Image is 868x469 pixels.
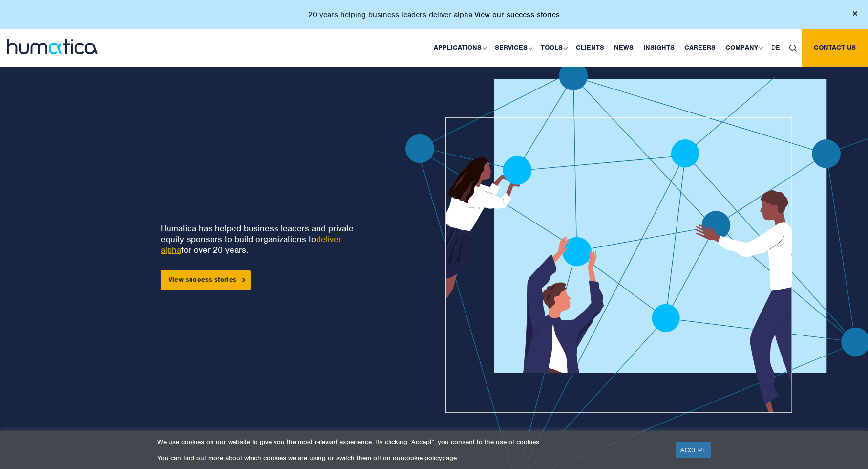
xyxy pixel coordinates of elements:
p: Humatica has helped business leaders and private equity sponsors to build organizations to for ov... [161,223,371,255]
a: Applications [429,29,490,67]
p: 20 years helping business leaders deliver alpha. [308,10,560,20]
a: ACCEPT [676,442,711,458]
a: View our success stories [474,10,560,20]
a: Company [720,29,766,67]
a: Clients [571,29,609,67]
a: deliver alpha [161,234,341,255]
a: News [609,29,638,67]
img: logo [7,39,98,54]
a: DE [766,29,784,67]
a: Insights [638,29,679,67]
p: We use cookies on our website to give you the most relevant experience. By clicking “Accept”, you... [157,438,663,446]
span: DE [771,44,780,52]
a: cookie policy [403,454,442,462]
img: search_icon [789,45,797,52]
p: You can find out more about which cookies we are using or switch them off on our page. [157,454,663,462]
a: View success stories [161,270,251,290]
a: Careers [679,29,720,67]
a: Tools [536,29,571,67]
a: Contact us [802,29,868,67]
img: arrowicon [242,278,245,282]
a: Services [490,29,536,67]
